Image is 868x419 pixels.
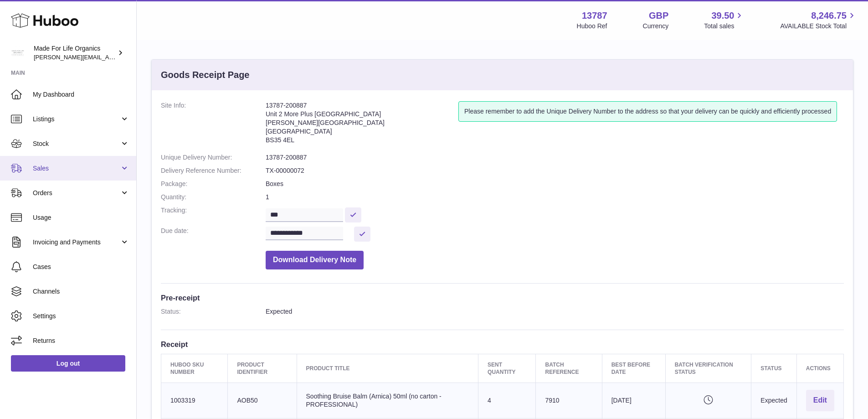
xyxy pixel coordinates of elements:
td: AOB50 [228,383,297,419]
th: Batch Verification Status [665,354,751,383]
h3: Receipt [161,339,844,349]
span: Sales [33,164,120,173]
button: Download Delivery Note [266,251,364,269]
dt: Due date: [161,227,266,242]
a: 8,246.75 AVAILABLE Stock Total [780,10,857,31]
img: geoff.winwood@madeforlifeorganics.com [11,46,25,60]
a: 39.50 Total sales [704,10,745,31]
strong: 13787 [582,10,607,22]
span: Total sales [704,22,745,31]
dt: Site Info: [161,101,266,149]
td: Soothing Bruise Balm (Arnica) 50ml (no carton - PROFESSIONAL) [297,383,478,419]
span: 39.50 [711,10,734,22]
h3: Pre-receipt [161,293,844,303]
dd: TX-00000072 [266,166,844,175]
dt: Quantity: [161,193,266,202]
span: Listings [33,115,120,124]
dt: Unique Delivery Number: [161,153,266,162]
th: Sent Quantity [478,354,536,383]
span: Returns [33,336,129,345]
span: Orders [33,189,120,197]
dd: 1 [266,193,844,202]
td: 4 [478,383,536,419]
span: Cases [33,263,129,271]
td: 7910 [536,383,602,419]
span: Channels [33,287,129,296]
th: Best Before Date [602,354,665,383]
strong: GBP [649,10,668,22]
span: Usage [33,213,129,222]
dt: Package: [161,180,266,188]
td: 1003319 [161,383,228,419]
dt: Tracking: [161,206,266,222]
dt: Delivery Reference Number: [161,166,266,175]
span: My Dashboard [33,90,129,99]
td: [DATE] [602,383,665,419]
span: Settings [33,312,129,321]
span: Invoicing and Payments [33,238,120,247]
th: Actions [796,354,843,383]
td: Expected [751,383,796,419]
dd: Expected [266,307,844,316]
span: AVAILABLE Stock Total [780,22,857,31]
span: 8,246.75 [811,10,847,22]
span: Stock [33,140,120,148]
dd: 13787-200887 [266,153,844,162]
th: Batch Reference [536,354,602,383]
div: Made For Life Organics [34,44,116,62]
th: Status [751,354,796,383]
div: Please remember to add the Unique Delivery Number to the address so that your delivery can be qui... [458,101,837,122]
h3: Goods Receipt Page [161,69,250,81]
address: 13787-200887 Unit 2 More Plus [GEOGRAPHIC_DATA] [PERSON_NAME][GEOGRAPHIC_DATA] [GEOGRAPHIC_DATA] ... [266,101,458,149]
div: Currency [643,22,669,31]
dd: Boxes [266,180,844,188]
th: Product Identifier [228,354,297,383]
dt: Status: [161,307,266,316]
th: Huboo SKU Number [161,354,228,383]
div: Huboo Ref [577,22,607,31]
span: [PERSON_NAME][EMAIL_ADDRESS][PERSON_NAME][DOMAIN_NAME] [34,53,231,61]
th: Product title [297,354,478,383]
a: Log out [11,355,125,372]
button: Edit [806,390,834,411]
